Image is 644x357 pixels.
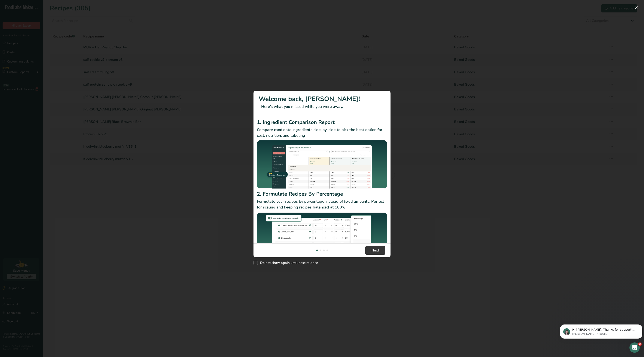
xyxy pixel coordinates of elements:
[257,212,387,263] img: Formulate Recipes By Percentage
[365,246,385,255] button: Next
[638,342,642,346] span: 2
[258,261,318,265] span: Do not show again until next release
[257,190,387,198] h2: 2. Formulate Recipes By Percentage
[257,140,387,189] img: Ingredient Comparison Report
[259,104,385,110] p: Here's what you missed while you were away.
[259,94,385,104] h1: Welcome back, [PERSON_NAME]!
[558,315,644,345] iframe: Intercom notifications message
[257,127,387,138] p: Compare candidate ingredients side-by-side to pick the best option for cost, nutrition, and labeling
[257,199,387,210] p: Formulate your recipes by percentage instead of fixed amounts. Perfect for scaling and keeping re...
[257,118,387,126] h2: 1. Ingredient Comparison Report
[629,342,640,353] iframe: Intercom live chat
[371,248,379,253] span: Next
